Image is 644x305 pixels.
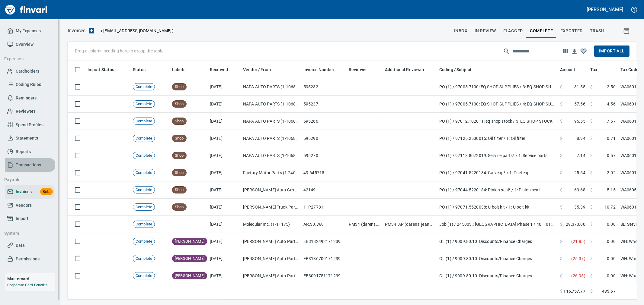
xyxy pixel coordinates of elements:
span: My Expenses [16,27,41,35]
span: 0.00 [607,221,616,227]
a: Statements [5,131,55,145]
span: Expenses [4,55,50,63]
span: Data [16,242,25,249]
td: NAPA AUTO PARTS (1-10687) [241,78,301,96]
span: Beta [40,188,53,195]
span: Reports [16,148,31,156]
button: Show invoices within a particular date range [617,25,637,36]
td: [PERSON_NAME] Auto Group (1-38308) [241,181,301,199]
span: Vendors [16,202,32,209]
span: System [4,230,50,237]
span: In Review [475,27,496,35]
span: $ [590,187,593,193]
span: Import [16,215,28,222]
td: EB3182492171239 [301,233,346,250]
span: 435.67 [602,288,616,294]
span: 0.57 [607,152,616,159]
span: $ [560,118,562,124]
button: System [2,228,52,239]
span: Shop [172,170,186,176]
td: [DATE] [207,96,241,113]
span: Statements [16,134,38,142]
td: PO (1) / 97041.5220184: Gas cap* / 1: Fuel cap [437,164,558,181]
td: [DATE] [207,216,241,233]
td: GL (1) / 9009.80.10: Discounts/Finance Charges [437,233,558,250]
td: 595232 [301,78,346,96]
span: $ [590,118,593,124]
span: Complete [133,84,155,90]
td: [PERSON_NAME] Auto Parts (1-23030) [241,250,301,267]
span: Coding / Subject [439,66,471,73]
span: $ [590,135,593,141]
td: EB3136709171239 [301,250,346,267]
td: 595290 [301,130,346,147]
span: $ [560,170,562,176]
a: Permissions [5,252,55,266]
span: Complete [133,239,155,244]
span: 4.56 [607,101,616,107]
span: 25.54 [574,170,585,176]
span: Complete [133,187,155,193]
span: Tax [590,66,605,73]
span: Additional Reviewer [385,66,432,73]
span: Tax [590,66,597,73]
span: Complete [133,256,155,262]
span: Vendor / From [243,66,271,73]
span: $ [560,221,562,227]
span: Reviewer [349,66,367,73]
button: Column choices favorited. Click to reset to default [579,47,588,56]
td: GL (1) / 9009.80.10: Discounts/Finance Charges [437,267,558,285]
span: Status [133,66,146,73]
td: [DATE] [207,267,241,285]
span: Shop [172,101,186,107]
span: $ [560,135,562,141]
span: $ [560,187,562,193]
p: Invoices [68,27,85,34]
span: ( 25.37 ) [571,256,585,262]
td: Job (1) / 245003.: [GEOGRAPHIC_DATA] Phase 1 / 40. . 01: Manhole Raven Coating / 4: Subcontractors [437,216,558,233]
td: PO (1) / 97005.7100: EQ SHOP SUPPLIES / 3: EQ SHOP SUPPLIES [437,78,558,96]
td: [PERSON_NAME] Truck Parts & Service (1-10108) [241,199,301,216]
span: Labels [172,66,185,73]
td: AR.30.WA [301,216,346,233]
span: inbox [454,27,467,35]
td: [DATE] [207,181,241,199]
span: Flagged [503,27,523,35]
span: Complete [133,204,155,210]
p: Drag a column heading here to group the table [75,48,163,54]
span: Shop [172,187,186,193]
span: Invoice Number [303,66,334,73]
a: Reminders [5,91,55,105]
span: $ [590,204,593,210]
h5: [PERSON_NAME] [587,6,623,13]
td: [DATE] [207,233,241,250]
span: Shop [172,153,186,159]
span: Overview [16,41,34,48]
td: 42149 [301,181,346,199]
p: ( ) [98,28,174,34]
span: Shop [172,118,186,124]
span: Complete [133,101,155,107]
button: Download table [570,47,579,56]
td: 595237 [301,96,346,113]
td: PM34 (darens, jeanaw, markt) [346,216,383,233]
span: Shop [172,84,186,90]
span: Complete [133,170,155,176]
td: PO (1) / 97125.2530015: Oil filter / 1: Oil filter [437,130,558,147]
span: Spend Profiles [16,121,43,129]
span: Complete [133,118,155,124]
td: [DATE] [207,78,241,96]
span: Permissions [16,255,40,263]
span: Coding / Subject [439,66,479,73]
span: [EMAIL_ADDRESS][DOMAIN_NAME] [103,28,172,34]
span: 63.68 [574,187,585,193]
span: Complete [133,222,155,227]
a: Cardholders [5,64,55,78]
td: NAPA AUTO PARTS (1-10687) [241,113,301,130]
span: $ [560,84,562,90]
td: [DATE] [207,250,241,267]
span: ( 21.85 ) [571,238,585,244]
span: Transactions [16,161,41,169]
span: 5.15 [607,187,616,193]
button: Payable [2,174,52,185]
